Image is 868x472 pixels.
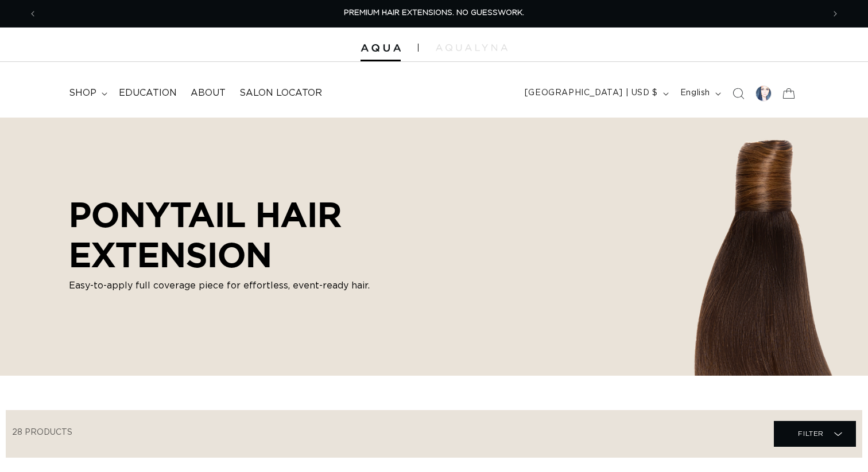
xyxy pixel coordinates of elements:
[525,87,658,99] span: [GEOGRAPHIC_DATA] | USD $
[361,44,401,52] img: Aqua Hair Extensions
[119,87,177,99] span: Education
[69,194,505,274] h2: PONYTAIL HAIR EXTENSION
[191,87,226,99] span: About
[184,80,232,106] a: About
[774,421,856,447] summary: Filter
[112,80,184,106] a: Education
[436,44,507,51] img: aqualyna.com
[69,87,96,99] span: shop
[680,87,710,99] span: English
[344,9,524,17] span: PREMIUM HAIR EXTENSIONS. NO GUESSWORK.
[823,3,848,25] button: Next announcement
[12,428,72,436] span: 28 products
[20,3,45,25] button: Previous announcement
[518,83,673,104] button: [GEOGRAPHIC_DATA] | USD $
[239,87,322,99] span: Salon Locator
[726,81,751,106] summary: Search
[673,83,726,104] button: English
[798,423,824,444] span: Filter
[232,80,329,106] a: Salon Locator
[69,279,505,293] p: Easy-to-apply full coverage piece for effortless, event-ready hair.
[62,80,112,106] summary: shop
